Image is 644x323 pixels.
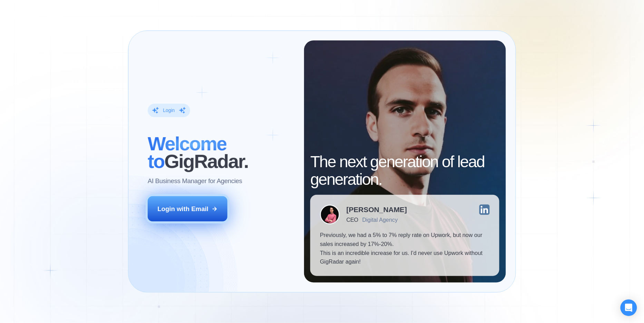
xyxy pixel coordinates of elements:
[320,231,490,266] p: Previously, we had a 5% to 7% reply rate on Upwork, but now our sales increased by 17%-20%. This ...
[347,206,407,213] div: [PERSON_NAME]
[148,133,226,172] span: Welcome to
[148,196,227,221] button: Login with Email
[310,153,499,189] h2: The next generation of lead generation.
[148,135,294,170] h2: ‍ GigRadar.
[157,205,208,213] div: Login with Email
[362,217,398,223] div: Digital Agency
[347,217,358,223] div: CEO
[163,107,175,114] div: Login
[148,177,242,186] p: AI Business Manager for Agencies
[621,300,637,316] div: Open Intercom Messenger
